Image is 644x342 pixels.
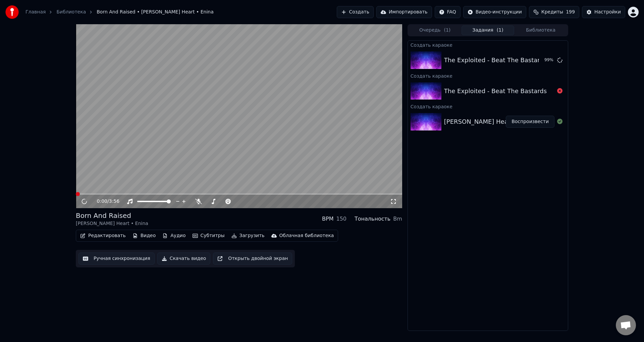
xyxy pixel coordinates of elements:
[376,6,432,18] button: Импортировать
[355,215,390,223] div: Тональность
[529,6,579,18] button: Кредиты199
[229,231,267,240] button: Загрузить
[566,9,575,15] span: 199
[76,220,148,227] div: [PERSON_NAME] Heart • Enina
[393,215,402,223] div: Bm
[56,9,86,15] a: Библиотека
[213,253,292,265] button: Открыть двойной экран
[409,26,462,35] button: Очередь
[76,211,148,220] div: Born And Raised
[462,26,515,35] button: Задания
[582,6,625,18] button: Настройки
[408,41,568,49] div: Создать караоке
[78,253,155,265] button: Ручная синхронизация
[337,6,374,18] button: Создать
[130,231,159,240] button: Видео
[497,27,503,34] span: ( 1 )
[25,9,214,15] nav: breadcrumb
[444,86,547,96] div: The Exploited - Beat The Bastards
[77,231,128,240] button: Редактировать
[5,5,19,19] img: youka
[514,26,567,35] button: Библиотека
[616,315,636,335] div: Открытый чат
[544,58,554,63] div: 99 %
[160,231,188,240] button: Аудио
[444,27,450,34] span: ( 1 )
[97,198,107,205] span: 0:00
[322,215,333,223] div: BPM
[444,55,547,65] div: The Exploited - Beat The Bastards
[97,9,214,15] span: Born And Raised • [PERSON_NAME] Heart • Enina
[97,198,113,205] div: /
[157,253,211,265] button: Скачать видео
[408,72,568,80] div: Создать караоке
[463,6,526,18] button: Видео-инструкции
[336,215,346,223] div: 150
[109,198,119,205] span: 3:56
[506,116,554,128] button: Воспроизвести
[541,9,563,15] span: Кредиты
[444,117,588,126] div: [PERSON_NAME] Heart-Enina - Born And Raised
[279,232,334,239] div: Облачная библиотека
[25,9,46,15] a: Главная
[190,231,227,240] button: Субтитры
[594,9,621,15] div: Настройки
[408,102,568,110] div: Создать караоке
[435,6,461,18] button: FAQ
